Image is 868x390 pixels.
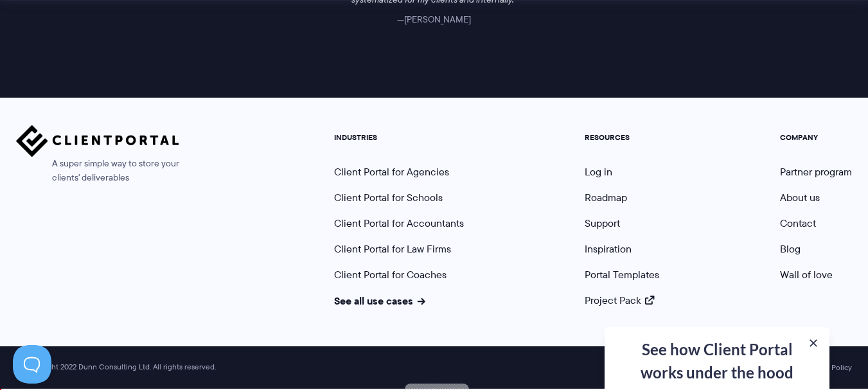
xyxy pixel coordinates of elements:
span: A super simple way to store your clients' deliverables [16,157,179,185]
a: Partner program [780,164,852,179]
h5: INDUSTRIES [334,133,464,142]
iframe: Toggle Customer Support [13,345,51,384]
a: Client Portal for Schools [334,190,443,205]
a: See all use cases [334,293,425,308]
span: © Copyright 2022 Dunn Consulting Ltd. All rights reserved. [10,362,222,372]
a: Log in [585,164,612,179]
a: About us [780,190,820,205]
a: Project Pack [585,293,654,308]
a: Blog [780,242,801,256]
a: Portal Templates [585,267,659,282]
a: Client Portal for Coaches [334,267,447,282]
a: Inspiration [585,242,632,256]
h5: COMPANY [780,133,852,142]
h5: RESOURCES [585,133,659,142]
a: Roadmap [585,190,627,205]
a: Client Portal for Agencies [334,164,449,179]
a: Client Portal for Law Firms [334,242,451,256]
a: Client Portal for Accountants [334,216,464,231]
a: Contact [780,216,816,231]
a: Wall of love [780,267,833,282]
a: Support [585,216,620,231]
cite: [PERSON_NAME] [397,13,471,26]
